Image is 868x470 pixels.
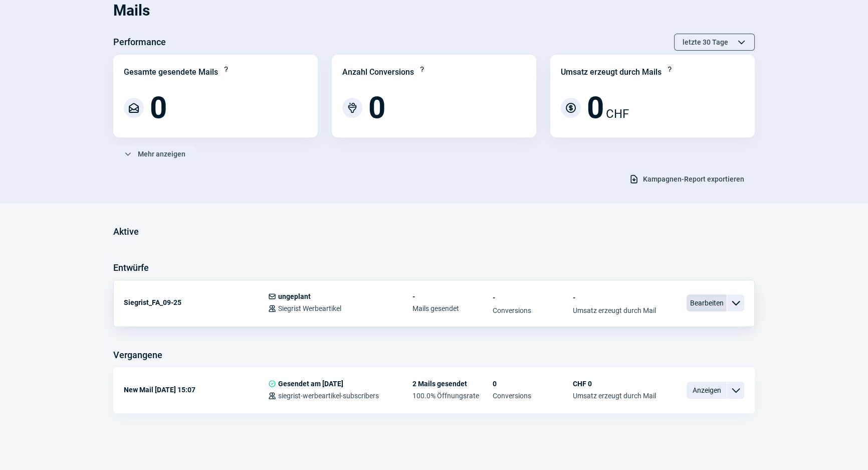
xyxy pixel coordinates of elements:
[124,380,268,400] div: New Mail [DATE] 15:07
[278,380,343,388] span: Gesendet am [DATE]
[342,66,414,78] div: Anzahl Conversions
[643,171,744,187] span: Kampagnen-Report exportieren
[278,304,341,312] span: Siegrist Werbeartikel
[573,392,656,400] span: Umsatz erzeugt durch Mail
[368,93,385,123] span: 0
[493,306,573,315] span: Conversions
[587,93,604,123] span: 0
[124,292,268,312] div: Siegrist_FA_09-25
[606,105,629,123] span: CHF
[573,292,656,302] span: -
[687,382,727,399] span: Anzeigen
[618,171,755,188] button: Kampagnen-Report exportieren
[493,380,573,388] span: 0
[493,292,573,302] span: -
[113,260,149,276] h3: Entwürfe
[683,34,728,50] span: letzte 30 Tage
[150,93,167,123] span: 0
[412,380,493,388] span: 2 Mails gesendet
[113,347,162,363] h3: Vergangene
[412,392,493,400] span: 100.0% Öffnungsrate
[493,392,573,400] span: Conversions
[278,392,379,400] span: siegrist-werbeartikel-subscribers
[113,224,139,240] h3: Aktive
[573,306,656,315] span: Umsatz erzeugt durch Mail
[561,66,662,78] div: Umsatz erzeugt durch Mails
[412,292,493,300] span: -
[687,294,727,311] span: Bearbeiten
[412,304,493,312] span: Mails gesendet
[278,292,311,300] span: ungeplant
[138,146,185,162] span: Mehr anzeigen
[124,66,218,78] div: Gesamte gesendete Mails
[113,34,166,50] h3: Performance
[573,380,656,388] span: CHF 0
[113,145,196,163] button: Mehr anzeigen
